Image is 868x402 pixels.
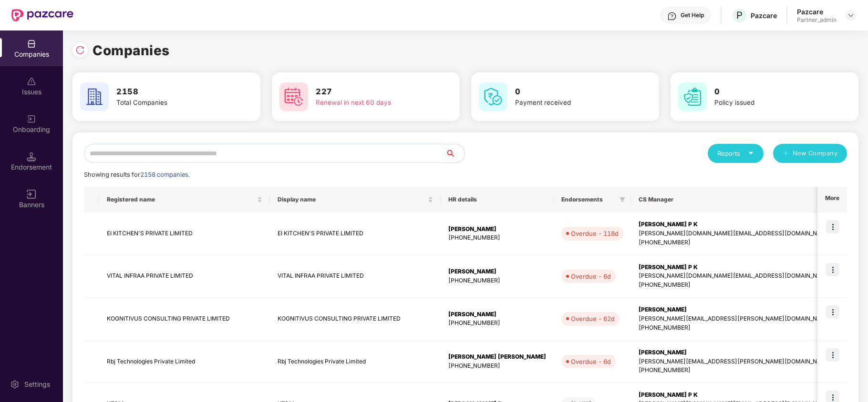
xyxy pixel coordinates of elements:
div: [PHONE_NUMBER] [448,319,546,328]
th: Registered name [99,187,270,212]
span: caret-down [748,150,754,156]
div: [PERSON_NAME] P K [639,263,832,272]
img: svg+xml;base64,PHN2ZyB4bWxucz0iaHR0cDovL3d3dy53My5vcmcvMjAwMC9zdmciIHdpZHRoPSI2MCIgaGVpZ2h0PSI2MC... [279,82,308,111]
div: [PERSON_NAME] [639,305,832,314]
h3: 0 [714,86,827,98]
img: icon [826,348,839,362]
div: Overdue - 6d [571,271,611,281]
div: [PERSON_NAME][DOMAIN_NAME][EMAIL_ADDRESS][DOMAIN_NAME] [639,229,832,238]
h3: 0 [515,86,628,98]
div: [PERSON_NAME] [PERSON_NAME] [448,352,546,362]
img: svg+xml;base64,PHN2ZyBpZD0iRHJvcGRvd24tMzJ4MzIiIHhtbG5zPSJodHRwOi8vd3d3LnczLm9yZy8yMDAwL3N2ZyIgd2... [847,11,855,19]
td: VITAL INFRAA PRIVATE LIMITED [270,255,441,298]
span: P [736,10,743,21]
img: svg+xml;base64,PHN2ZyB4bWxucz0iaHR0cDovL3d3dy53My5vcmcvMjAwMC9zdmciIHdpZHRoPSI2MCIgaGVpZ2h0PSI2MC... [80,82,109,111]
div: [PHONE_NUMBER] [448,362,546,371]
div: Overdue - 118d [571,229,619,238]
span: Showing results for [84,171,190,178]
div: Overdue - 6d [571,357,611,366]
div: Policy issued [714,98,827,108]
div: Partner_admin [797,16,837,24]
div: [PHONE_NUMBER] [639,281,832,290]
button: plusNew Company [773,144,847,163]
div: [PERSON_NAME][DOMAIN_NAME][EMAIL_ADDRESS][DOMAIN_NAME] [639,271,832,281]
div: [PERSON_NAME] [448,267,546,276]
button: search [445,144,465,163]
th: Display name [270,187,441,212]
td: VITAL INFRAA PRIVATE LIMITED [99,255,270,298]
img: svg+xml;base64,PHN2ZyBpZD0iUmVsb2FkLTMyeDMyIiB4bWxucz0iaHR0cDovL3d3dy53My5vcmcvMjAwMC9zdmciIHdpZH... [75,45,85,55]
td: Rbj Technologies Private Limited [99,341,270,383]
div: Settings [21,380,53,389]
img: icon [826,220,839,233]
div: [PHONE_NUMBER] [639,238,832,247]
div: [PERSON_NAME] P K [639,391,832,400]
td: KOGNITIVUS CONSULTING PRIVATE LIMITED [99,298,270,341]
th: HR details [441,187,554,212]
div: Pazcare [751,11,777,20]
td: EI KITCHEN'S PRIVATE LIMITED [270,212,441,255]
div: [PHONE_NUMBER] [448,276,546,285]
img: New Pazcare Logo [11,9,73,21]
img: icon [826,263,839,276]
div: [PERSON_NAME] P K [639,220,832,229]
div: Renewal in next 60 days [316,98,428,108]
div: [PHONE_NUMBER] [639,366,832,375]
div: Payment received [515,98,628,108]
div: [PERSON_NAME] [639,348,832,357]
div: [PERSON_NAME][EMAIL_ADDRESS][PERSON_NAME][DOMAIN_NAME] [639,314,832,323]
img: icon [826,305,839,319]
div: [PERSON_NAME] [448,310,546,319]
td: Rbj Technologies Private Limited [270,341,441,383]
th: More [817,187,847,212]
div: Pazcare [797,7,837,16]
img: svg+xml;base64,PHN2ZyB3aWR0aD0iMTYiIGhlaWdodD0iMTYiIHZpZXdCb3g9IjAgMCAxNiAxNiIgZmlsbD0ibm9uZSIgeG... [27,190,36,199]
h3: 2158 [116,86,229,98]
img: svg+xml;base64,PHN2ZyB4bWxucz0iaHR0cDovL3d3dy53My5vcmcvMjAwMC9zdmciIHdpZHRoPSI2MCIgaGVpZ2h0PSI2MC... [678,82,707,111]
span: Registered name [107,196,255,203]
div: [PHONE_NUMBER] [639,323,832,332]
img: svg+xml;base64,PHN2ZyBpZD0iU2V0dGluZy0yMHgyMCIgeG1sbnM9Imh0dHA6Ly93d3cudzMub3JnLzIwMDAvc3ZnIiB3aW... [10,380,20,389]
span: Endorsements [561,196,616,203]
div: [PERSON_NAME] [448,225,546,234]
div: [PERSON_NAME][EMAIL_ADDRESS][PERSON_NAME][DOMAIN_NAME] [639,357,832,366]
img: svg+xml;base64,PHN2ZyBpZD0iQ29tcGFuaWVzIiB4bWxucz0iaHR0cDovL3d3dy53My5vcmcvMjAwMC9zdmciIHdpZHRoPS... [27,39,36,49]
span: filter [620,197,625,202]
div: Total Companies [116,98,229,108]
img: svg+xml;base64,PHN2ZyB4bWxucz0iaHR0cDovL3d3dy53My5vcmcvMjAwMC9zdmciIHdpZHRoPSI2MCIgaGVpZ2h0PSI2MC... [479,82,507,111]
img: svg+xml;base64,PHN2ZyB3aWR0aD0iMTQuNSIgaGVpZ2h0PSIxNC41IiB2aWV3Qm94PSIwIDAgMTYgMTYiIGZpbGw9Im5vbm... [27,152,36,161]
span: CS Manager [639,196,824,203]
div: Overdue - 62d [571,314,615,323]
span: New Company [793,149,838,158]
img: svg+xml;base64,PHN2ZyBpZD0iSXNzdWVzX2Rpc2FibGVkIiB4bWxucz0iaHR0cDovL3d3dy53My5vcmcvMjAwMC9zdmciIH... [27,77,36,86]
span: plus [783,150,789,158]
img: svg+xml;base64,PHN2ZyBpZD0iSGVscC0zMngzMiIgeG1sbnM9Imh0dHA6Ly93d3cudzMub3JnLzIwMDAvc3ZnIiB3aWR0aD... [667,11,677,21]
span: search [445,150,465,157]
h1: Companies [93,40,170,61]
div: Get Help [681,11,704,19]
div: [PHONE_NUMBER] [448,233,546,242]
div: Reports [717,149,754,158]
span: filter [618,194,627,205]
td: KOGNITIVUS CONSULTING PRIVATE LIMITED [270,298,441,341]
h3: 227 [316,86,428,98]
span: 2158 companies. [140,171,190,178]
span: Display name [278,196,426,203]
img: svg+xml;base64,PHN2ZyB3aWR0aD0iMjAiIGhlaWdodD0iMjAiIHZpZXdCb3g9IjAgMCAyMCAyMCIgZmlsbD0ibm9uZSIgeG... [27,114,36,124]
td: EI KITCHEN'S PRIVATE LIMITED [99,212,270,255]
